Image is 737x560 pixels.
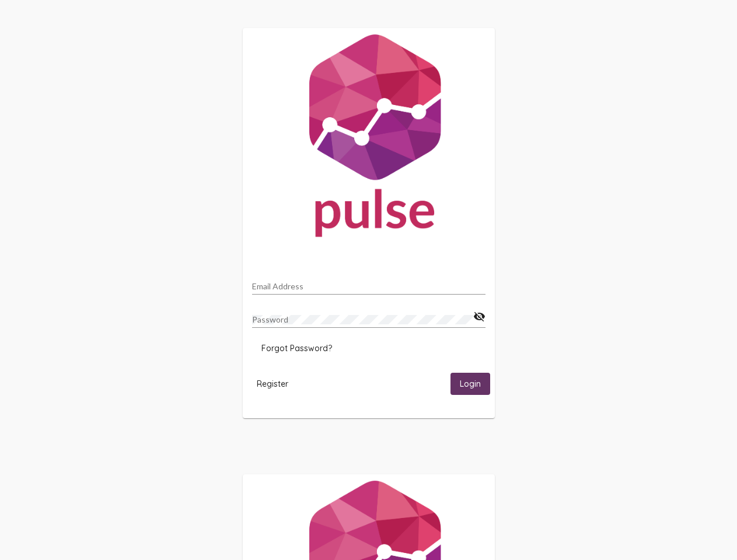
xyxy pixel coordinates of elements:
button: Forgot Password? [252,338,341,359]
mat-icon: visibility_off [473,310,485,324]
span: Register [257,379,288,389]
button: Login [450,373,490,394]
span: Login [460,379,481,390]
img: Pulse For Good Logo [243,28,495,249]
span: Forgot Password? [261,343,332,353]
button: Register [247,373,298,394]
